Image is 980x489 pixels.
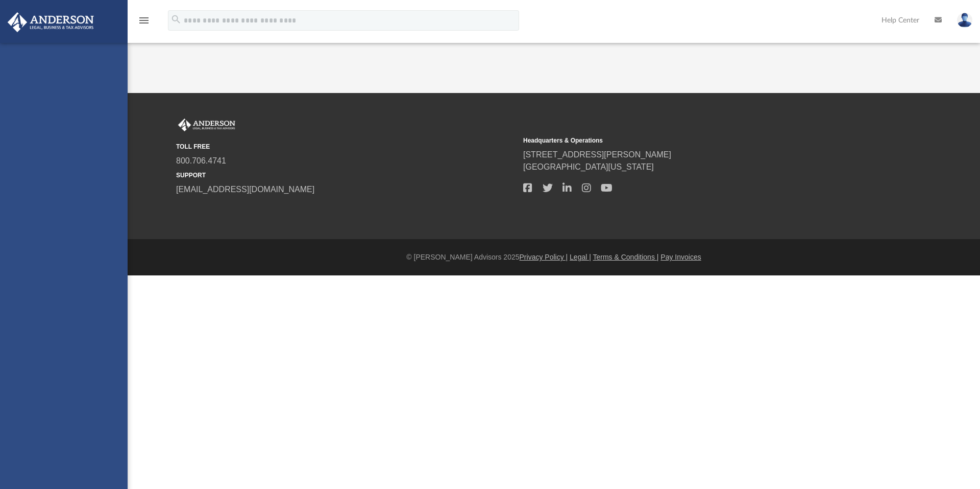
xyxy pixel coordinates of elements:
a: 800.706.4741 [176,156,226,165]
a: Pay Invoices [660,253,701,261]
small: Headquarters & Operations [523,136,863,145]
i: menu [138,14,150,27]
a: [EMAIL_ADDRESS][DOMAIN_NAME] [176,185,314,194]
div: © [PERSON_NAME] Advisors 2025 [128,252,980,263]
a: Terms & Conditions | [593,253,659,261]
img: Anderson Advisors Platinum Portal [176,119,237,132]
i: search [170,14,182,25]
a: Legal | [570,253,591,261]
a: menu [138,19,150,27]
img: Anderson Advisors Platinum Portal [5,12,97,32]
img: User Pic [957,13,972,28]
small: SUPPORT [176,171,516,180]
small: TOLL FREE [176,142,516,151]
a: [GEOGRAPHIC_DATA][US_STATE] [523,162,654,171]
a: Privacy Policy | [520,253,568,261]
a: [STREET_ADDRESS][PERSON_NAME] [523,150,671,159]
